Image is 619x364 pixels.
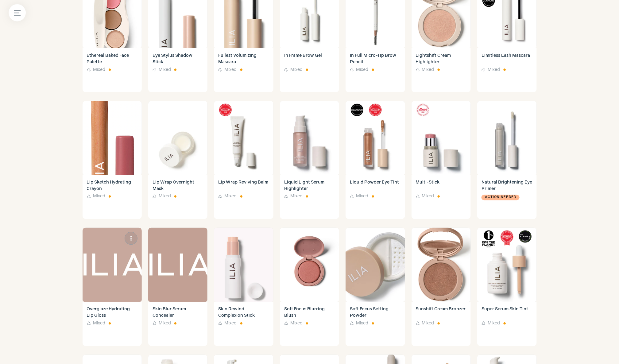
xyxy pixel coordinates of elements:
span: Mixed [356,320,368,327]
h4: Multi-Stick [416,180,466,192]
h4: Eye Stylus Shadow Stick [153,52,203,65]
img: Multi-Stick [412,101,471,175]
h4: Lip Wrap Overnight Mask [153,180,203,192]
h4: Liquid Light Serum Highlighter [284,180,335,192]
img: Natural Brightening Eye Primer [477,101,536,175]
h4: Fullest Volumizing Mascara [218,52,269,65]
h4: In Full Micro-Tip Brow Pencil [350,52,400,65]
span: Mixed [159,193,171,200]
span: Mixed [93,67,105,73]
a: Liquid Light Serum Highlighter Mixed [280,175,339,219]
a: In Frame Brow Gel Mixed [280,48,339,92]
a: Fullest Volumizing Mascara Mixed [214,48,273,92]
img: Soft Focus Blurring Blush [280,228,339,302]
h4: Natural Brightening Eye Primer [482,180,532,192]
button: more_vert [125,232,137,245]
span: Mixed [290,67,303,73]
a: Skin Blur Serum Concealer Mixed [148,302,207,346]
span: Mixed [356,193,368,200]
img: Soft Focus Setting Powder [346,228,405,302]
span: Mixed [159,67,171,73]
img: Lip Sketch Hydrating Crayon [83,101,142,175]
h4: Soft Focus Setting Powder [350,306,400,319]
img: Lip Wrap Reviving Balm [214,101,273,175]
h4: Soft Focus Blurring Blush [284,306,335,319]
img: Skin Rewind Complexion Stick [214,228,273,302]
h4: Ethereal Baked Face Palette [87,52,137,65]
h4: Lip Wrap Reviving Balm [218,180,269,192]
span: Mixed [488,67,500,73]
span: Mixed [159,320,171,327]
a: Lip Sketch Hydrating Crayon Mixed [83,175,142,219]
img: Overglaze Hydrating Lip Gloss [83,228,142,302]
span: Action needed [485,195,516,200]
h4: Skin Blur Serum Concealer [153,306,203,319]
img: Sunshift Cream Bronzer [412,228,471,302]
span: Mixed [224,320,237,327]
h4: Super Serum Skin Tint [482,306,532,319]
h4: Skin Rewind Complexion Stick [218,306,269,319]
a: Multi-Stick Mixed [412,175,471,219]
span: Mixed [93,193,105,200]
span: Mixed [422,193,434,200]
a: Limitless Lash Mascara Mixed [477,48,536,92]
img: Super Serum Skin Tint [477,228,536,302]
h4: Lip Sketch Hydrating Crayon [87,180,137,192]
span: Mixed [224,193,237,200]
a: Lightshift Cream Highlighter Mixed [412,48,471,92]
a: Eye Stylus Shadow Stick Mixed [148,48,207,92]
a: Liquid Powder Eye Tint Mixed [346,175,405,219]
a: In Full Micro-Tip Brow Pencil Mixed [346,48,405,92]
h4: In Frame Brow Gel [284,52,335,65]
h4: Overglaze Hydrating Lip Gloss [87,306,137,319]
span: Mixed [356,67,368,73]
a: Soft Focus Blurring Blush Mixed [280,302,339,346]
a: Soft Focus Setting Powder Mixed [346,302,405,346]
span: Mixed [290,320,303,327]
span: Mixed [488,320,500,327]
a: Overglaze Hydrating Lip Gloss Mixed [83,302,142,346]
a: Ethereal Baked Face Palette Mixed [83,48,142,92]
h4: Liquid Powder Eye Tint [350,180,400,192]
h4: Limitless Lash Mascara [482,52,532,65]
span: Mixed [224,67,237,73]
span: Mixed [290,193,303,200]
span: Mixed [422,320,434,327]
a: Lip Wrap Overnight Mask Mixed [148,175,207,219]
img: Lip Wrap Overnight Mask [148,101,207,175]
a: Super Serum Skin Tint Mixed [477,302,536,346]
span: more_vert [127,235,135,242]
a: Skin Rewind Complexion Stick Mixed [214,302,273,346]
h4: Lightshift Cream Highlighter [416,52,466,65]
img: Skin Blur Serum Concealer [148,228,207,302]
a: Sunshift Cream Bronzer Mixed [412,302,471,346]
span: Mixed [93,320,105,327]
span: Mixed [422,67,434,73]
img: Liquid Powder Eye Tint [346,101,405,175]
a: Lip Wrap Reviving Balm Mixed [214,175,273,219]
a: Natural Brightening Eye Primer Action needed [477,175,536,219]
h4: Sunshift Cream Bronzer [416,306,466,319]
img: Liquid Light Serum Highlighter [280,101,339,175]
